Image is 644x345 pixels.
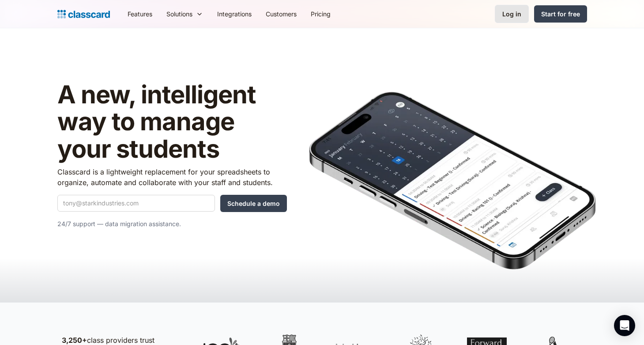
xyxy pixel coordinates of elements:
p: 24/7 support — data migration assistance. [57,219,287,229]
div: Open Intercom Messenger [614,315,635,336]
p: Classcard is a lightweight replacement for your spreadsheets to organize, automate and collaborat... [57,167,287,188]
form: Quick Demo Form [57,195,287,212]
a: Start for free [534,5,587,23]
a: Customers [259,4,304,24]
div: Log in [502,9,521,19]
div: Solutions [166,9,192,19]
strong: 3,250+ [62,336,87,345]
a: Integrations [210,4,259,24]
h1: A new, intelligent way to manage your students [57,81,287,163]
input: Schedule a demo [220,195,287,212]
a: Log in [495,5,529,23]
a: Logo [57,8,110,20]
a: Features [121,4,159,24]
input: tony@starkindustries.com [57,195,215,212]
a: Pricing [304,4,338,24]
div: Start for free [541,9,580,19]
div: Solutions [159,4,210,24]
